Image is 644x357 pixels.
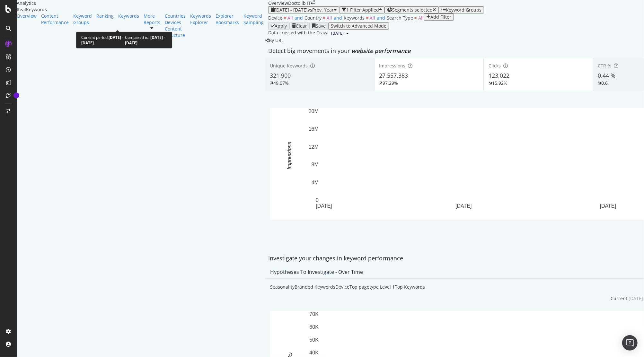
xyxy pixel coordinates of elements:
span: 2025 Aug. 29th [331,30,344,36]
span: All [370,15,375,21]
div: Add Filter [430,14,451,20]
a: Overview [17,13,37,19]
span: Search Type [387,15,413,21]
a: Explorer Bookmarks [216,13,239,26]
text: 50K [310,337,319,343]
span: website performance [351,47,410,55]
a: Structure [165,32,186,39]
div: Keyword Groups [446,7,481,13]
button: Segments selected [384,6,439,13]
text: [DATE] [455,204,472,209]
div: Keywords Explorer [190,13,211,26]
a: More Reports [144,13,160,26]
div: Current: [611,295,629,302]
text: 70K [310,311,319,317]
text: [DATE] [316,204,332,209]
text: 16M [309,126,319,132]
span: = [414,15,417,21]
button: Clear [289,22,310,30]
div: 97.29% [383,80,398,86]
span: All [327,15,332,21]
div: 49.07% [273,80,289,86]
span: Device [268,15,282,21]
button: Save [310,22,328,30]
span: = [323,15,325,21]
text: 12M [309,144,319,150]
span: Clicks [489,63,501,69]
span: Segments selected [392,7,433,13]
div: Open Intercom Messenger [622,335,638,351]
span: 123,022 [489,72,509,79]
div: 0.6 [602,80,608,86]
text: 40K [310,350,319,355]
span: By URL [269,37,284,43]
b: [DATE] - [DATE] [125,35,165,46]
div: Current period: [81,35,125,46]
text: 0 [316,197,319,203]
button: 1 Filter Applied [339,6,384,13]
div: Apply [275,23,287,29]
button: Apply [268,22,289,30]
div: Branded Keywords [295,284,335,290]
text: [DATE] [600,204,616,209]
a: Ranking [96,13,114,19]
a: Keyword Sampling [243,13,264,26]
span: and [334,15,342,21]
b: [DATE] - [DATE] [81,35,123,46]
div: Tooltip anchor [13,92,19,98]
span: and [295,15,303,21]
span: Country [304,15,322,21]
span: 0.44 % [598,72,616,79]
text: Impressions [287,142,292,170]
div: Switch to Advanced Mode [331,23,386,29]
a: Keywords [118,13,139,19]
a: Content [165,26,186,32]
span: Unique Keywords [270,63,308,69]
span: CTR % [598,63,612,69]
span: [DATE] - [DATE] [275,7,308,13]
span: and [377,15,385,21]
span: = [284,15,286,21]
text: 4M [312,180,319,185]
span: All [287,15,293,21]
a: Countries [165,13,186,19]
div: Top Keywords [395,284,425,290]
div: Device [335,284,349,290]
span: = [366,15,368,21]
div: Compared to: [125,35,167,46]
a: Keyword Groups [73,13,92,26]
div: 1 Filter Applied [346,7,379,13]
div: Hypotheses to Investigate - Over Time [270,269,363,275]
button: [DATE] - [DATE]vsPrev. Year [268,6,339,13]
span: Impressions [379,63,406,69]
a: Content Performance [41,13,69,26]
text: 8M [312,162,319,167]
span: 321,900 [270,72,291,79]
button: [DATE] [329,30,351,37]
text: 20M [309,109,319,114]
span: All [418,15,424,21]
span: Keywords [344,15,365,21]
span: vs Prev. Year [308,7,334,13]
div: RealKeywords [17,6,268,13]
div: Top pagetype Level 1 [349,284,395,290]
a: Devices [165,19,186,26]
div: Seasonality [270,284,295,290]
div: Data crossed with the Crawl [268,30,329,37]
div: Clear [296,23,307,29]
button: Switch to Advanced Mode [328,22,389,30]
div: Save [316,23,326,29]
button: Add Filter [424,13,454,21]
